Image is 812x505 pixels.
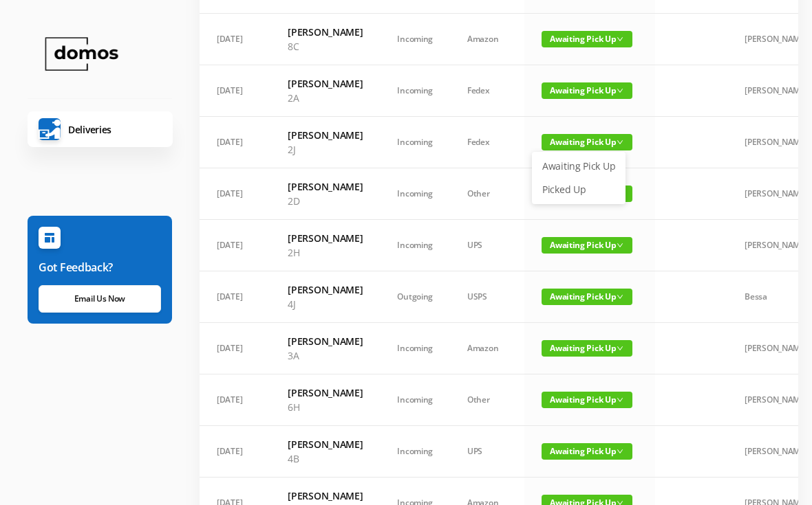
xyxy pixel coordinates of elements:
h6: [PERSON_NAME] [288,76,363,91]
td: Incoming [380,168,450,220]
i: icon: down [617,448,623,455]
span: Awaiting Pick Up [542,237,632,254]
p: 2D [288,194,363,208]
td: Incoming [380,117,450,168]
span: Awaiting Pick Up [542,443,632,460]
td: [DATE] [200,271,270,323]
h6: Got Feedback? [39,259,161,276]
td: [DATE] [200,323,270,374]
td: UPS [450,426,524,478]
td: [DATE] [200,14,270,65]
td: Other [450,168,524,220]
td: UPS [450,220,524,271]
i: icon: down [617,396,623,403]
p: 2J [288,142,363,157]
i: icon: down [617,139,623,146]
i: icon: down [617,87,623,94]
td: Incoming [380,374,450,426]
span: Awaiting Pick Up [542,31,632,47]
td: Amazon [450,323,524,374]
p: 3A [288,348,363,363]
span: Awaiting Pick Up [542,392,632,408]
td: Incoming [380,426,450,478]
td: Incoming [380,220,450,271]
p: 8C [288,39,363,54]
td: Incoming [380,65,450,117]
td: Fedex [450,65,524,117]
h6: [PERSON_NAME] [288,282,363,297]
a: Deliveries [28,111,173,147]
a: Awaiting Pick Up [534,155,623,177]
td: Amazon [450,14,524,65]
h6: [PERSON_NAME] [288,489,363,503]
span: Awaiting Pick Up [542,134,632,150]
td: [DATE] [200,65,270,117]
td: Incoming [380,14,450,65]
h6: [PERSON_NAME] [288,437,363,451]
i: icon: down [617,293,623,300]
h6: [PERSON_NAME] [288,25,363,39]
h6: [PERSON_NAME] [288,385,363,400]
h6: [PERSON_NAME] [288,334,363,348]
h6: [PERSON_NAME] [288,231,363,245]
a: Email Us Now [39,285,161,313]
td: USPS [450,271,524,323]
h6: [PERSON_NAME] [288,128,363,142]
h6: [PERSON_NAME] [288,179,363,194]
p: 4B [288,451,363,466]
td: Incoming [380,323,450,374]
p: 6H [288,400,363,414]
td: Other [450,374,524,426]
td: [DATE] [200,220,270,271]
td: [DATE] [200,426,270,478]
a: Picked Up [534,179,623,201]
td: Fedex [450,117,524,168]
p: 2H [288,245,363,260]
span: Awaiting Pick Up [542,82,632,99]
span: Awaiting Pick Up [542,289,632,305]
p: 2A [288,91,363,105]
i: icon: down [617,345,623,352]
td: [DATE] [200,168,270,220]
td: Outgoing [380,271,450,323]
span: Awaiting Pick Up [542,340,632,357]
td: [DATE] [200,117,270,168]
p: 4J [288,297,363,311]
i: icon: down [617,242,623,249]
i: icon: down [617,36,623,43]
td: [DATE] [200,374,270,426]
